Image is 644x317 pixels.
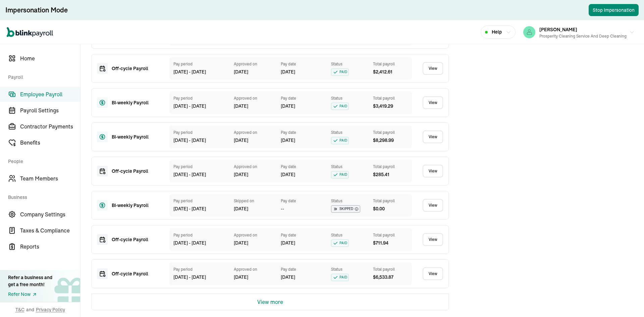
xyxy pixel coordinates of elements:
div: Approved on [234,232,274,238]
div: Off-cycle Payroll [112,270,159,277]
div: Impersonation Mode [5,5,68,15]
span: $ 8,298.99 [373,137,394,144]
div: [DATE] - [DATE] [173,171,227,178]
div: Off-cycle Payroll [112,65,159,72]
span: $ 285.41 [373,171,389,178]
div: Status [331,61,366,67]
div: Pay period [173,95,227,101]
span: PAID [331,171,349,178]
div: Total payroll [373,232,408,238]
span: SKIPPED [331,205,360,213]
a: View [423,130,443,143]
div: [DATE] [281,103,324,110]
div: Approved on [234,129,274,136]
div: Off-cycle Payroll [112,168,159,175]
div: Status [331,232,366,238]
span: Taxes & Compliance [20,226,80,234]
div: Status [331,129,366,136]
div: Refer a business and get a free month! [8,274,52,288]
span: Employee Payroll [20,90,80,98]
div: [DATE] [281,274,324,281]
div: Approved on [234,95,274,101]
button: View more [257,294,283,310]
a: View [423,199,443,212]
div: Pay period [173,61,227,67]
iframe: Chat Widget [532,245,644,317]
div: Pay date [281,129,324,136]
div: [DATE] [234,171,274,178]
div: Total payroll [373,266,408,272]
div: [DATE] - [DATE] [173,205,227,212]
div: Approved on [234,266,274,272]
span: Contractor Payments [20,122,80,130]
span: Reports [20,243,80,251]
div: Off-cycle Payroll [112,236,159,243]
div: Pay period [173,164,227,170]
div: [DATE] [234,240,274,247]
div: [DATE] [281,68,324,75]
div: [DATE] - [DATE] [173,68,227,75]
div: Approved on [234,61,274,67]
nav: Global [7,22,53,42]
span: PAID [331,274,349,281]
div: Pay period [173,232,227,238]
span: $ 0.00 [373,205,385,212]
button: Help [481,25,516,39]
div: Approved on [234,164,274,170]
div: Total payroll [373,95,408,101]
div: Pay date [281,266,324,272]
div: [DATE] [234,205,274,212]
div: Pay period [173,266,227,272]
div: [DATE] - [DATE] [173,274,227,281]
span: Payroll Settings [20,106,80,114]
span: $ 711.94 [373,240,388,247]
div: Status [331,95,366,101]
span: PAID [331,103,349,110]
span: [PERSON_NAME] [539,27,577,33]
span: PAID [331,240,349,247]
a: View [423,62,443,75]
a: Refer Now [8,291,52,298]
a: View [423,233,443,246]
div: Pay date [281,198,324,204]
div: Total payroll [373,198,408,204]
span: Home [20,54,80,62]
span: $ 6,533.87 [373,274,393,281]
div: Pay date [281,232,324,238]
span: PAID [331,137,349,144]
div: Bi-weekly Payroll [112,99,159,106]
span: People [8,151,76,170]
div: Prosperity Cleaning Service and Deep Cleaning [539,33,627,39]
div: [DATE] [281,171,324,178]
div: Skipped on [234,198,274,204]
div: Pay period [173,129,227,136]
div: Bi-weekly Payroll [112,134,159,141]
span: Company Settings [20,210,80,218]
div: [DATE] - [DATE] [173,240,227,247]
span: Benefits [20,139,80,147]
div: Pay period [173,198,227,204]
a: View [423,96,443,109]
div: Status [331,266,366,272]
div: Pay date [281,95,324,101]
button: Stop Impersonation [589,4,639,16]
a: View [423,267,443,280]
div: [DATE] [234,68,274,75]
div: Total payroll [373,129,408,136]
a: View [423,165,443,177]
span: $ 3,419.29 [373,103,393,110]
span: Privacy Policy [36,306,65,313]
div: [DATE] - [DATE] [173,103,227,110]
div: Total payroll [373,164,408,170]
button: [PERSON_NAME]Prosperity Cleaning Service and Deep Cleaning [521,24,637,41]
div: [DATE] [234,274,274,281]
div: [DATE] [281,137,324,144]
span: Team Members [20,174,80,182]
div: -- [281,205,324,212]
span: Business [8,187,76,206]
div: Bi-weekly Payroll [112,202,159,209]
div: [DATE] [234,137,274,144]
span: $ 2,412.61 [373,68,392,75]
